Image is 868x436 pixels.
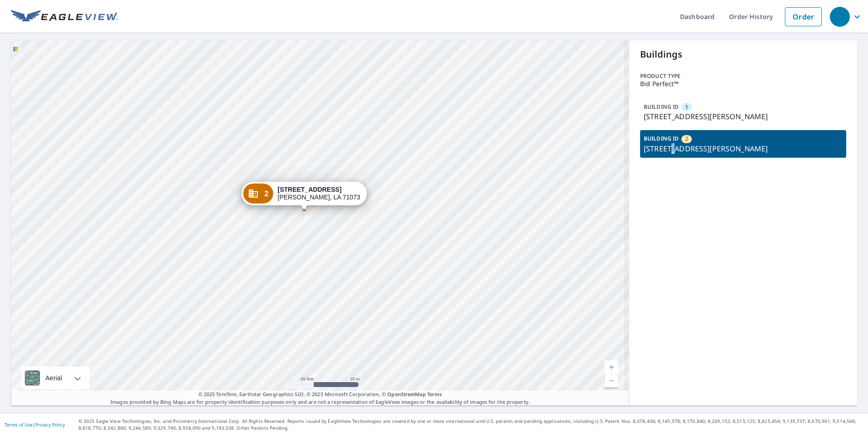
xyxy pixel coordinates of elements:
[278,186,360,201] div: [PERSON_NAME], LA 71073
[685,135,688,143] span: 2
[278,186,342,193] strong: [STREET_ADDRESS]
[35,421,65,428] a: Privacy Policy
[264,190,268,197] span: 2
[43,367,65,389] div: Aerial
[640,48,846,61] p: Buildings
[605,374,618,388] a: Current Level 19, Zoom Out
[640,80,846,87] p: Bid Perfect™
[22,367,89,389] div: Aerial
[644,135,679,142] p: BUILDING ID
[5,422,65,427] p: |
[387,391,425,397] a: OpenStreetMap
[605,360,618,374] a: Current Level 19, Zoom In
[11,10,118,24] img: EV Logo
[644,143,843,154] p: [STREET_ADDRESS][PERSON_NAME]
[640,72,846,80] p: Product type
[5,421,33,428] a: Terms of Use
[241,182,366,210] div: Dropped pin, building 2, Commercial property, 773 N Main St Sibley, LA 71073
[685,103,688,111] span: 1
[427,391,442,397] a: Terms
[198,391,442,398] span: © 2025 TomTom, Earthstar Geographics SIO, © 2025 Microsoft Corporation, ©
[644,103,679,111] p: BUILDING ID
[11,391,629,406] p: Images provided by Bing Maps are for property identification purposes only and are not a represen...
[644,111,843,122] p: [STREET_ADDRESS][PERSON_NAME]
[79,418,863,431] p: © 2025 Eagle View Technologies, Inc. and Pictometry International Corp. All Rights Reserved. Repo...
[785,7,822,26] a: Order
